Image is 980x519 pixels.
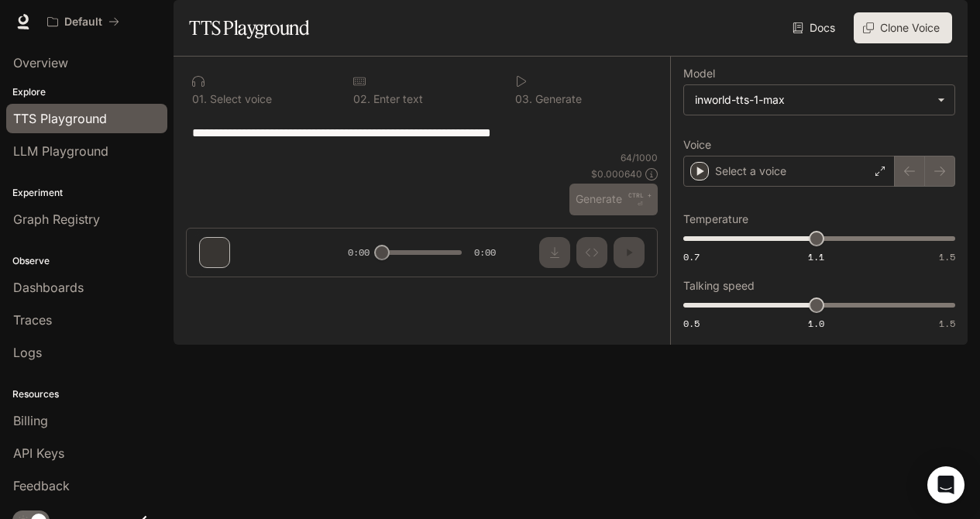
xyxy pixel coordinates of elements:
span: 0.5 [683,317,700,330]
div: inworld-tts-1-max [684,85,954,115]
span: 0.7 [683,250,700,263]
span: 1.5 [939,317,955,330]
p: $ 0.000640 [591,167,642,180]
p: 0 2 . [353,94,370,105]
p: 64 / 1000 [621,151,658,164]
button: Clone Voice [854,12,952,43]
p: Enter text [370,94,423,105]
span: 1.5 [939,250,955,263]
p: 0 1 . [192,94,207,105]
p: Voice [683,139,711,150]
p: Select voice [207,94,272,105]
div: inworld-tts-1-max [695,92,930,108]
button: All workspaces [40,6,126,37]
p: Model [683,68,715,79]
div: Open Intercom Messenger [927,466,965,504]
p: Temperature [683,214,748,225]
p: Default [64,15,102,29]
p: Talking speed [683,280,755,291]
span: 1.0 [808,317,824,330]
span: 1.1 [808,250,824,263]
p: Generate [532,94,582,105]
p: 0 3 . [515,94,532,105]
h1: TTS Playground [189,12,309,43]
a: Docs [789,12,841,43]
p: Select a voice [715,163,786,179]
